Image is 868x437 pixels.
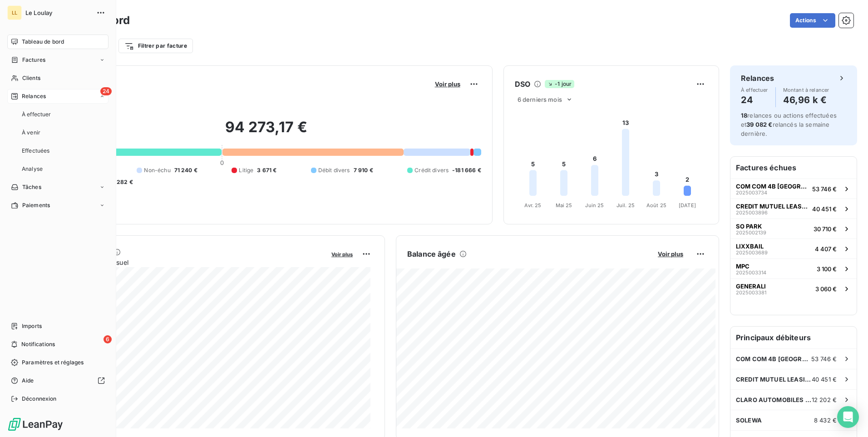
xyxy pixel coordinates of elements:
[7,373,108,388] a: Aide
[104,335,112,343] span: 6
[812,396,837,403] span: 12 202 €
[435,80,460,88] span: Voir plus
[22,358,84,367] span: Paramètres et réglages
[318,166,350,174] span: Débit divers
[736,190,767,195] span: 2025003734
[414,166,449,174] span: Crédit divers
[22,129,40,137] span: À venir
[655,250,686,258] button: Voir plus
[51,118,481,145] h2: 94 273,17 €
[790,13,835,28] button: Actions
[736,183,809,190] span: COM COM 4B [GEOGRAPHIC_DATA]
[815,285,837,293] span: 3 060 €
[518,96,562,103] span: 6 derniers mois
[679,202,696,209] tspan: [DATE]
[658,250,683,258] span: Voir plus
[736,263,750,270] span: MPC
[432,80,463,88] button: Voir plus
[741,112,747,119] span: 18
[814,225,837,233] span: 30 710 €
[25,9,91,16] span: Le Loulay
[7,417,64,432] img: Logo LeanPay
[730,179,857,199] button: COM COM 4B [GEOGRAPHIC_DATA]202500373453 746 €
[545,80,574,88] span: -1 jour
[812,185,837,193] span: 53 746 €
[22,322,42,330] span: Imports
[616,202,635,209] tspan: Juil. 25
[22,377,34,385] span: Aide
[51,258,325,267] span: Chiffre d'affaires mensuel
[837,406,859,428] div: Open Intercom Messenger
[174,166,197,174] span: 71 240 €
[22,201,50,209] span: Paiements
[118,39,193,53] button: Filtrer par facture
[736,283,766,290] span: GENERALI
[452,166,481,174] span: -181 666 €
[736,290,766,295] span: 2025003381
[783,87,829,93] span: Montant à relancer
[100,87,112,95] span: 24
[21,340,55,348] span: Notifications
[329,250,355,258] button: Voir plus
[354,166,373,174] span: 7 910 €
[220,159,224,166] span: 0
[22,395,57,403] span: Déconnexion
[730,238,857,258] button: LIXXBAIL20250036894 407 €
[814,417,837,424] span: 8 432 €
[239,166,253,174] span: Litige
[730,327,857,348] h6: Principaux débiteurs
[736,203,809,210] span: CREDIT MUTUEL LEASING
[736,396,812,403] span: CLARO AUTOMOBILES REZE
[524,202,541,209] tspan: Avr. 25
[114,178,133,186] span: -282 €
[736,270,766,275] span: 2025003314
[22,92,46,100] span: Relances
[741,112,837,137] span: relances ou actions effectuées et relancés la semaine dernière.
[22,56,45,64] span: Factures
[730,218,857,238] button: SO PARK202500213930 710 €
[730,199,857,218] button: CREDIT MUTUEL LEASING202500389640 451 €
[736,417,762,424] span: SOLEWA
[736,355,811,363] span: COM COM 4B [GEOGRAPHIC_DATA]
[741,93,768,107] h4: 24
[736,376,812,383] span: CREDIT MUTUEL LEASING
[736,210,768,215] span: 2025003896
[736,223,762,230] span: SO PARK
[730,278,857,298] button: GENERALI20250033813 060 €
[741,73,774,84] h6: Relances
[811,355,837,363] span: 53 746 €
[817,265,837,273] span: 3 100 €
[22,147,50,155] span: Effectuées
[812,376,837,383] span: 40 451 €
[22,110,51,119] span: À effectuer
[736,250,768,255] span: 2025003689
[585,202,604,209] tspan: Juin 25
[815,245,837,253] span: 4 407 €
[646,202,666,209] tspan: Août 25
[22,183,41,191] span: Tâches
[331,251,353,258] span: Voir plus
[257,166,276,174] span: 3 671 €
[22,165,43,173] span: Analyse
[741,87,768,93] span: À effectuer
[407,248,456,259] h6: Balance âgée
[730,157,857,179] h6: Factures échues
[515,79,530,89] h6: DSO
[22,38,64,46] span: Tableau de bord
[736,243,764,250] span: LIXXBAIL
[783,93,829,107] h4: 46,96 k €
[730,258,857,278] button: MPC20250033143 100 €
[812,205,837,213] span: 40 451 €
[22,74,40,82] span: Clients
[144,166,170,174] span: Non-échu
[7,5,22,20] div: LL
[555,202,572,209] tspan: Mai 25
[736,230,766,235] span: 2025002139
[746,121,772,128] span: 39 082 €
